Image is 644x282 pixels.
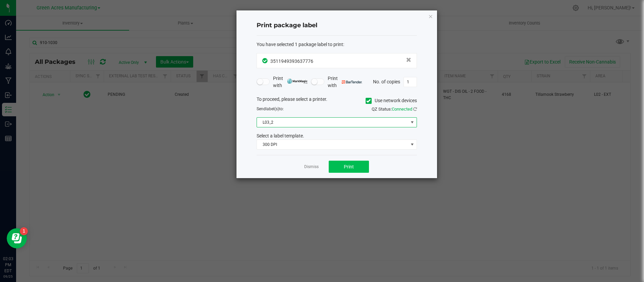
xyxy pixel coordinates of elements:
[7,228,27,248] iframe: Resource center
[270,58,313,64] span: 3511949393637776
[257,140,408,149] span: 300 DPI
[287,79,308,84] img: mark_magic_cybra.png
[252,132,422,139] div: Select a label template.
[304,164,319,170] a: Dismiss
[262,57,269,64] span: In Sync
[372,107,417,112] span: QZ Status:
[266,107,279,111] span: label(s)
[329,161,369,173] button: Print
[257,118,408,127] span: L03_2
[344,164,354,169] span: Print
[257,107,284,111] span: Send to:
[20,227,28,235] iframe: Resource center unread badge
[257,21,417,30] h4: Print package label
[366,97,417,104] label: Use network devices
[392,107,412,112] span: Connected
[252,96,422,106] div: To proceed, please select a printer.
[373,79,400,84] span: No. of copies
[257,41,417,48] div: :
[342,80,362,84] img: bartender.png
[328,75,362,89] span: Print with
[273,75,308,89] span: Print with
[257,42,343,47] span: You have selected 1 package label to print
